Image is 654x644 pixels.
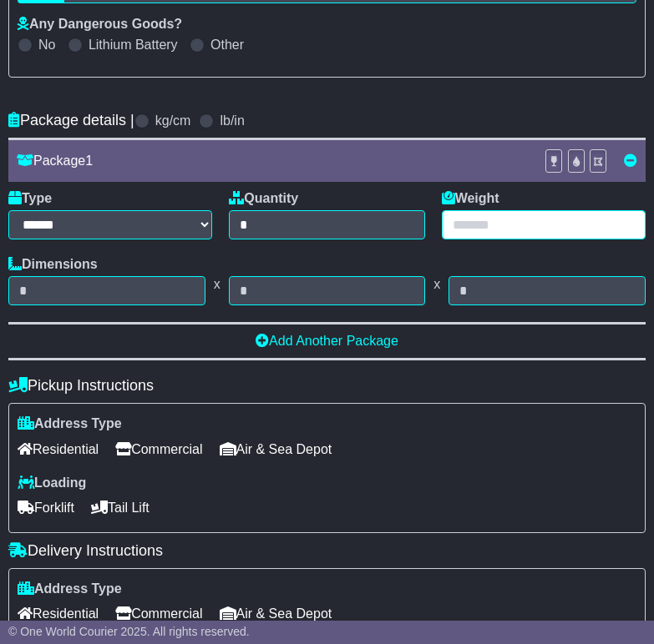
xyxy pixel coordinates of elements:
label: Any Dangerous Goods? [18,16,182,32]
h4: Pickup Instructions [8,377,646,395]
label: Quantity [229,190,298,206]
label: Weight [442,190,499,206]
label: Lithium Battery [89,37,178,53]
label: Type [8,190,52,206]
span: Air & Sea Depot [220,601,332,626]
span: x [205,276,229,292]
label: No [38,37,55,53]
span: Air & Sea Depot [220,436,332,462]
span: Tail Lift [91,495,150,521]
label: Loading [18,475,86,491]
span: Forklift [18,495,74,521]
span: x [425,276,449,292]
label: Address Type [18,415,122,431]
h4: Package details | [8,112,134,129]
div: Package [8,153,536,169]
label: Other [210,37,244,53]
label: Address Type [18,581,122,596]
span: Residential [18,601,99,626]
a: Add Another Package [256,334,398,348]
span: Commercial [115,436,202,462]
span: © One World Courier 2025. All rights reserved. [8,625,250,638]
a: Remove this item [624,153,637,168]
label: kg/cm [155,113,191,128]
h4: Delivery Instructions [8,542,646,560]
span: Residential [18,436,99,462]
label: Dimensions [8,256,98,272]
label: lb/in [220,113,244,128]
span: 1 [85,153,93,168]
span: Commercial [115,601,202,626]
